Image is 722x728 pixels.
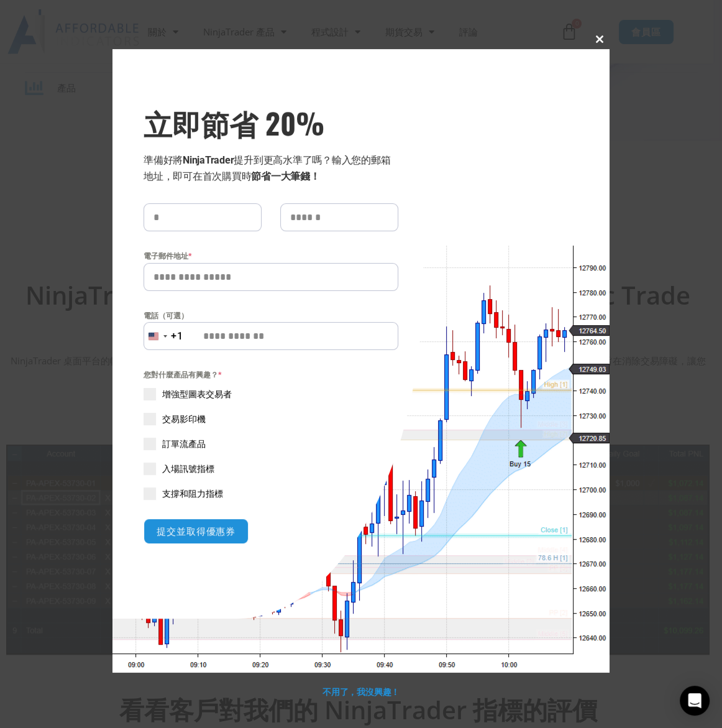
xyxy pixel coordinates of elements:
[162,439,206,449] font: 訂單流產品
[183,154,234,166] font: NinjaTrader
[144,518,249,544] button: 提交並取得優惠券
[251,170,319,182] font: 節省一大筆錢！
[162,414,206,424] font: 交易影印機
[144,322,183,350] button: 選定的國家
[144,311,188,320] font: 電話（可選）
[144,388,398,400] label: 增強型圖表交易者
[144,463,398,475] label: 入場訊號指標
[162,489,223,499] font: 支撐和阻力指標
[144,438,398,450] label: 訂單流產品
[322,686,400,698] a: 不用了，我沒興趣！
[193,170,252,182] font: 在首次購買時
[162,464,214,474] font: 入場訊號指標
[680,686,710,716] div: 開啟 Intercom Messenger
[144,413,398,425] label: 交易影印機
[144,154,183,166] font: 準備好將
[144,154,390,182] font: 提升到更高水準了嗎？輸入您的郵箱地址，即可
[171,330,183,342] font: +1
[162,389,232,399] font: 增強型圖表交易者
[144,252,188,260] font: 電子郵件地址
[144,487,398,500] label: 支撐和阻力指標
[144,101,324,144] font: 立即節省 20%
[144,371,218,379] font: 您對什麼產品有興趣？
[157,525,235,537] font: 提交並取得優惠券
